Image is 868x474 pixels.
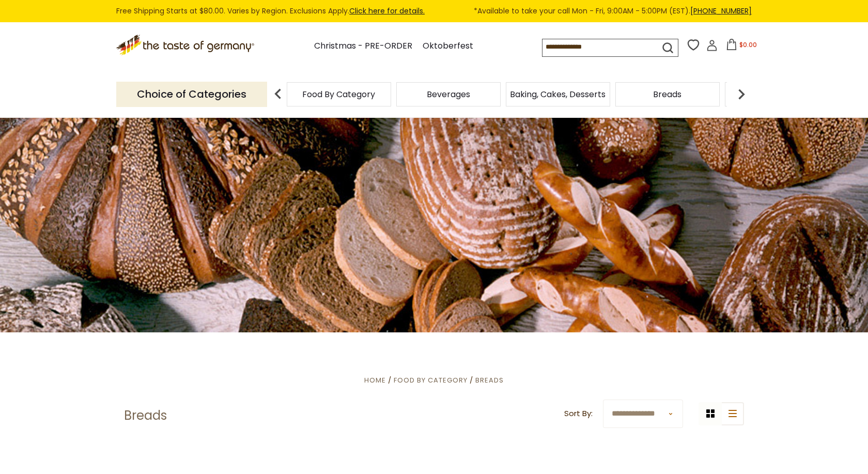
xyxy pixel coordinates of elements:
button: $0.00 [720,39,764,54]
a: Oktoberfest [423,39,473,53]
h1: Breads [124,408,167,423]
a: [PHONE_NUMBER] [690,6,752,16]
span: $0.00 [739,40,757,49]
a: Baking, Cakes, Desserts [510,90,606,98]
p: Choice of Categories [116,82,267,107]
a: Click here for details. [349,6,425,16]
img: previous arrow [268,84,288,104]
a: Beverages [427,90,470,98]
a: Breads [653,90,681,98]
a: Christmas - PRE-ORDER [314,39,412,53]
span: *Available to take your call Mon - Fri, 9:00AM - 5:00PM (EST). [474,5,752,17]
a: Home [364,375,386,385]
a: Breads [475,375,504,385]
label: Sort By: [564,407,593,420]
div: Free Shipping Starts at $80.00. Varies by Region. Exclusions Apply. [116,5,752,17]
img: next arrow [731,84,752,104]
a: Food By Category [302,90,375,98]
a: Food By Category [394,375,468,385]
